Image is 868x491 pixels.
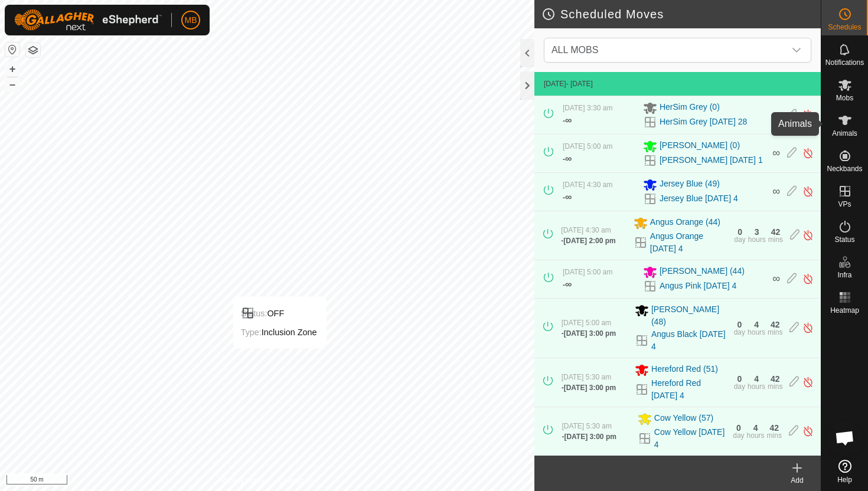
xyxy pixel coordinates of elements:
[561,226,611,234] span: [DATE] 4:30 am
[562,382,616,393] div: -
[563,104,612,112] span: [DATE] 3:30 am
[738,228,742,236] div: 0
[802,229,814,241] img: Turn off schedule move
[650,230,727,255] a: Angus Orange [DATE] 4
[802,109,814,121] img: Turn off schedule move
[563,152,572,166] div: -
[561,235,615,246] div: -
[737,375,742,383] div: 0
[802,147,814,159] img: Turn off schedule move
[771,228,781,236] div: 42
[660,116,747,128] a: HerSim Grey [DATE] 28
[832,130,857,137] span: Animals
[748,329,765,336] div: hours
[734,236,745,243] div: day
[563,277,572,292] div: -
[772,147,780,159] span: ∞
[185,14,197,27] span: MB
[552,45,598,55] span: ALL MOBS
[541,7,821,21] h2: Scheduled Moves
[785,38,808,62] div: dropdown trigger
[562,319,611,327] span: [DATE] 5:00 am
[772,273,780,284] span: ∞
[563,181,612,189] span: [DATE] 4:30 am
[754,320,759,329] div: 4
[220,476,265,486] a: Privacy Policy
[563,142,612,150] span: [DATE] 5:00 am
[769,424,779,432] div: 42
[825,59,864,66] span: Notifications
[772,185,780,197] span: ∞
[748,236,766,243] div: hours
[651,377,727,402] a: Hereford Red [DATE] 4
[654,412,713,426] span: Cow Yellow (57)
[767,432,782,439] div: mins
[279,476,314,486] a: Contact Us
[562,373,611,381] span: [DATE] 5:30 am
[838,201,851,208] span: VPs
[768,383,782,390] div: mins
[660,192,738,205] a: Jersey Blue [DATE] 4
[660,280,736,292] a: Angus Pink [DATE] 4
[771,375,780,383] div: 42
[26,43,40,57] button: Map Layers
[650,216,720,230] span: Angus Orange (44)
[736,424,741,432] div: 0
[565,279,572,289] span: ∞
[834,236,854,243] span: Status
[562,328,616,339] div: -
[563,113,572,127] div: -
[651,363,718,377] span: Hereford Red (51)
[566,80,593,88] span: - [DATE]
[5,62,19,76] button: +
[241,328,262,337] label: Type:
[14,9,162,31] img: Gallagher Logo
[772,109,780,120] span: ∞
[837,271,851,279] span: Infra
[654,426,726,451] a: Cow Yellow [DATE] 4
[564,384,616,392] span: [DATE] 3:00 pm
[660,178,720,192] span: Jersey Blue (49)
[734,329,745,336] div: day
[241,325,317,339] div: Inclusion Zone
[660,265,745,279] span: [PERSON_NAME] (44)
[828,24,861,31] span: Schedules
[754,375,759,383] div: 4
[651,328,727,353] a: Angus Black [DATE] 4
[802,376,814,388] img: Turn off schedule move
[774,475,821,486] div: Add
[562,431,616,442] div: -
[563,237,615,245] span: [DATE] 2:00 pm
[737,320,742,329] div: 0
[802,273,814,285] img: Turn off schedule move
[821,455,868,488] a: Help
[544,80,566,88] span: [DATE]
[564,329,616,338] span: [DATE] 3:00 pm
[660,139,740,153] span: [PERSON_NAME] (0)
[734,383,745,390] div: day
[827,165,862,172] span: Neckbands
[733,432,744,439] div: day
[802,425,814,437] img: Turn off schedule move
[830,307,859,314] span: Heatmap
[660,154,763,166] a: [PERSON_NAME] [DATE] 1
[565,192,572,202] span: ∞
[651,303,727,328] span: [PERSON_NAME] (48)
[748,383,765,390] div: hours
[753,424,758,432] div: 4
[562,422,611,430] span: [DATE] 5:30 am
[241,306,317,320] div: OFF
[547,38,785,62] span: ALL MOBS
[5,42,19,57] button: Reset Map
[565,115,572,125] span: ∞
[747,432,765,439] div: hours
[802,185,814,198] img: Turn off schedule move
[563,268,612,276] span: [DATE] 5:00 am
[827,420,863,456] div: Open chat
[564,433,616,441] span: [DATE] 3:00 pm
[802,322,814,334] img: Turn off schedule move
[837,476,852,483] span: Help
[768,236,783,243] div: mins
[836,94,853,102] span: Mobs
[660,101,720,115] span: HerSim Grey (0)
